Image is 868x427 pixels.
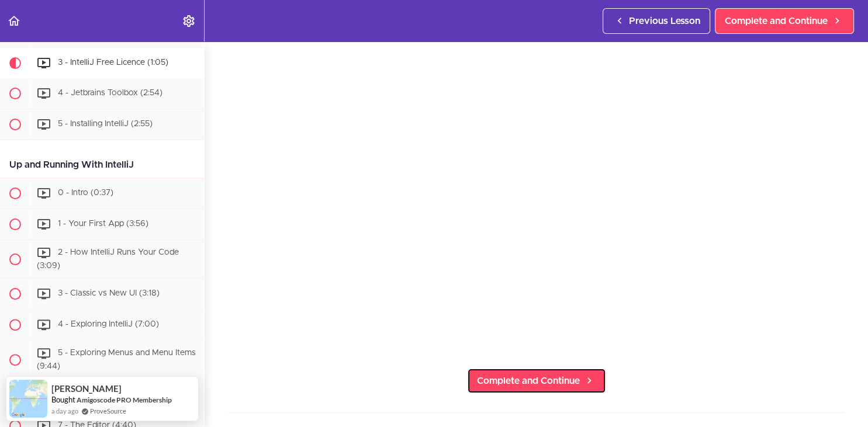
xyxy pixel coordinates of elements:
span: [PERSON_NAME] [51,384,122,394]
span: Previous Lesson [629,14,700,28]
a: Complete and Continue [715,8,854,34]
a: Amigoscode PRO Membership [77,395,172,404]
span: Complete and Continue [477,374,580,388]
span: Complete and Continue [725,14,828,28]
svg: Settings Menu [182,14,196,28]
span: Bought [51,395,75,404]
iframe: Video Player [228,2,845,349]
a: Previous Lesson [603,8,710,34]
span: 5 - Installing IntelliJ (2:55) [58,120,153,128]
img: provesource social proof notification image [9,380,47,418]
span: 5 - Exploring Menus and Menu Items (9:44) [37,349,196,371]
svg: Back to course curriculum [7,14,21,28]
a: ProveSource [90,406,126,416]
span: 3 - Classic vs New UI (3:18) [58,290,160,298]
span: a day ago [51,406,78,416]
span: 3 - IntelliJ Free Licence (1:05) [58,58,168,67]
span: 0 - Intro (0:37) [58,189,113,197]
span: 4 - Exploring IntelliJ (7:00) [58,321,159,329]
a: Complete and Continue [467,368,606,394]
span: 1 - Your First App (3:56) [58,220,148,228]
span: 4 - Jetbrains Toolbox (2:54) [58,89,162,97]
span: 2 - How IntelliJ Runs Your Code (3:09) [37,248,179,270]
